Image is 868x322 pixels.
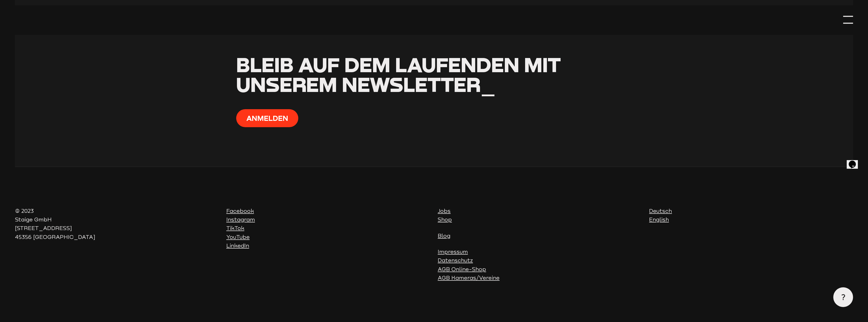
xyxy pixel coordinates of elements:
[438,208,451,214] a: Jobs
[438,233,450,239] a: Blog
[226,225,244,231] a: TikTok
[847,154,863,169] iframe: chat widget
[438,249,468,255] a: Impressum
[438,275,500,281] a: AGB Kameras/Vereine
[438,216,452,223] a: Shop
[342,72,495,97] span: Newsletter_
[649,216,669,223] a: English
[438,266,486,272] a: AGB Online-Shop
[226,216,255,223] a: Instagram
[649,208,672,214] a: Deutsch
[226,234,250,240] a: YouTube
[226,242,249,249] a: LinkedIn
[226,208,254,214] a: Facebook
[438,257,473,263] a: Datenschutz
[236,109,298,127] button: Anmelden
[15,207,205,241] p: © 2023 Staige GmbH [STREET_ADDRESS] 45356 [GEOGRAPHIC_DATA]
[236,52,561,97] span: Bleib auf dem Laufenden mit unserem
